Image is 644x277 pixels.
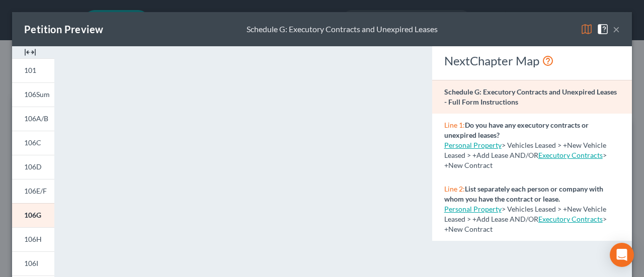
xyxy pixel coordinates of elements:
[24,114,48,123] span: 106A/B
[24,235,42,243] span: 106H
[610,243,634,267] div: Open Intercom Messenger
[444,205,502,213] a: Personal Property
[444,215,607,233] span: > +New Contract
[12,179,54,203] a: 106E/F
[24,66,36,74] span: 101
[12,107,54,131] a: 106A/B
[444,141,606,159] span: > Vehicles Leased > +New Vehicle Leased > +Add Lease AND/OR
[24,211,41,219] span: 106G
[12,82,54,107] a: 106Sum
[12,58,54,82] a: 101
[444,205,606,223] span: > Vehicles Leased > +New Vehicle Leased > +Add Lease AND/OR
[24,162,42,171] span: 106D
[444,184,465,193] span: Line 2:
[444,121,589,139] strong: Do you have any executory contracts or unexpired leases?
[444,87,617,106] strong: Schedule G: Executory Contracts and Unexpired Leases - Full Form Instructions
[12,227,54,251] a: 106H
[24,259,38,267] span: 106I
[444,53,620,69] div: NextChapter Map
[538,151,603,159] a: Executory Contracts
[247,24,438,35] div: Schedule G: Executory Contracts and Unexpired Leases
[24,22,103,36] div: Petition Preview
[538,215,603,223] a: Executory Contracts
[24,138,41,147] span: 106C
[597,23,609,35] img: help-close-5ba153eb36485ed6c1ea00a893f15db1cb9b99d6cae46e1a8edb6c62d00a1a76.svg
[581,23,593,35] img: map-eea8200ae884c6f1103ae1953ef3d486a96c86aabb227e865a55264e3737af1f.svg
[24,46,36,58] img: expand-e0f6d898513216a626fdd78e52531dac95497ffd26381d4c15ee2fc46db09dca.svg
[24,90,50,99] span: 106Sum
[12,131,54,155] a: 106C
[613,23,620,35] button: ×
[12,251,54,275] a: 106I
[24,187,47,195] span: 106E/F
[444,184,603,203] strong: List separately each person or company with whom you have the contract or lease.
[444,141,502,149] a: Personal Property
[12,203,54,227] a: 106G
[444,121,465,129] span: Line 1:
[12,155,54,179] a: 106D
